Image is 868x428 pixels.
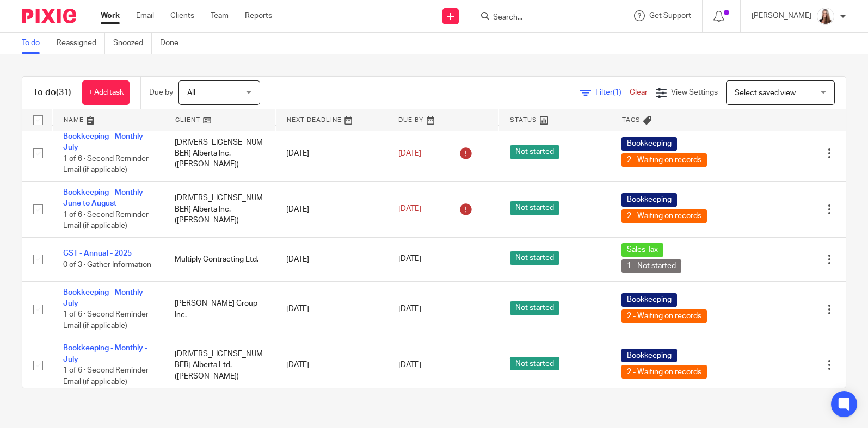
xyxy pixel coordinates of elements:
[613,89,621,96] span: (1)
[63,211,149,230] span: 1 of 6 · Second Reminder Email (if applicable)
[63,344,147,363] a: Bookkeeping - Monthly - July
[187,89,195,97] span: All
[164,281,275,337] td: [PERSON_NAME] Group Inc.
[63,189,147,207] a: Bookkeeping - Monthly - June to August
[275,126,387,182] td: [DATE]
[621,365,707,379] span: 2 - Waiting on records
[398,150,421,157] span: [DATE]
[275,237,387,281] td: [DATE]
[398,256,421,263] span: [DATE]
[63,311,149,330] span: 1 of 6 · Second Reminder Email (if applicable)
[164,126,275,182] td: [DRIVERS_LICENSE_NUMBER] Alberta Inc. ([PERSON_NAME])
[671,89,718,96] span: View Settings
[149,87,173,98] p: Due by
[510,301,559,315] span: Not started
[398,361,421,369] span: [DATE]
[510,201,559,215] span: Not started
[164,181,275,237] td: [DRIVERS_LICENSE_NUMBER] Alberta Inc. ([PERSON_NAME])
[63,367,149,386] span: 1 of 6 · Second Reminder Email (if applicable)
[170,10,194,21] a: Clients
[735,89,796,97] span: Select saved view
[63,250,132,257] a: GST - Annual - 2025
[275,181,387,237] td: [DATE]
[649,12,691,20] span: Get Support
[621,349,677,362] span: Bookkeeping
[275,281,387,337] td: [DATE]
[63,133,143,151] a: Bookkeeping - Monthly July
[621,137,677,151] span: Bookkeeping
[63,261,151,269] span: 0 of 3 · Gather Information
[136,10,154,21] a: Email
[22,33,48,54] a: To do
[621,243,663,257] span: Sales Tax
[63,155,149,174] span: 1 of 6 · Second Reminder Email (if applicable)
[510,357,559,370] span: Not started
[33,87,71,98] h1: To do
[621,259,681,273] span: 1 - Not started
[245,10,272,21] a: Reports
[630,89,648,96] a: Clear
[56,88,71,97] span: (31)
[752,10,811,21] p: [PERSON_NAME]
[621,293,677,307] span: Bookkeeping
[510,251,559,265] span: Not started
[398,306,421,313] span: [DATE]
[510,145,559,159] span: Not started
[621,153,707,167] span: 2 - Waiting on records
[275,337,387,393] td: [DATE]
[621,193,677,207] span: Bookkeeping
[211,10,229,21] a: Team
[164,237,275,281] td: Multiply Contracting Ltd.
[595,89,630,96] span: Filter
[164,337,275,393] td: [DRIVERS_LICENSE_NUMBER] Alberta Ltd. ([PERSON_NAME])
[82,80,130,105] a: + Add task
[101,10,120,21] a: Work
[113,33,152,54] a: Snoozed
[621,309,707,323] span: 2 - Waiting on records
[57,33,105,54] a: Reassigned
[160,33,187,54] a: Done
[398,206,421,213] span: [DATE]
[63,289,147,307] a: Bookkeeping - Monthly - July
[817,8,834,25] img: Larissa-headshot-cropped.jpg
[492,13,590,23] input: Search
[22,9,76,23] img: Pixie
[622,117,641,123] span: Tags
[621,209,707,223] span: 2 - Waiting on records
